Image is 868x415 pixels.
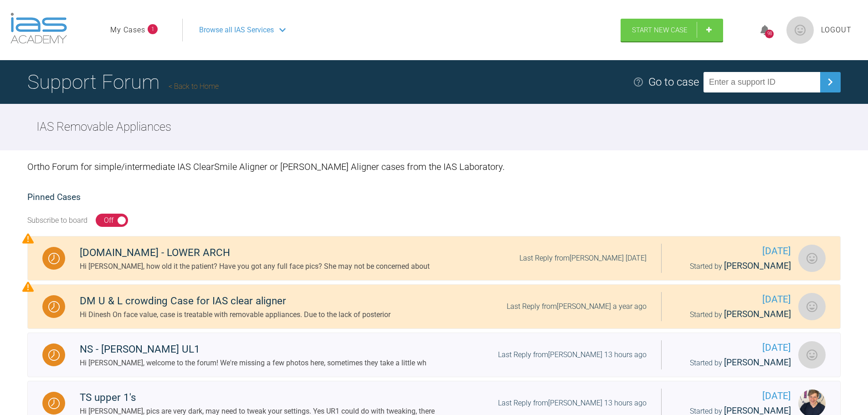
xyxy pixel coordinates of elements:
[110,24,145,36] a: My Cases
[648,73,699,91] div: Go to case
[80,245,430,261] div: [DOMAIN_NAME] - LOWER ARCH
[104,215,113,226] div: Off
[676,389,791,404] span: [DATE]
[27,284,841,329] a: WaitingDM U & L crowding Case for IAS clear alignerHi Dinesh On face value, case is treatable wit...
[676,259,791,273] div: Started by
[36,118,171,137] h2: IAS Removable Appliances
[27,190,841,205] h2: Pinned Cases
[48,398,60,409] img: Waiting
[27,66,219,98] h1: Support Forum
[80,293,390,309] div: DM U & L crowding Case for IAS clear aligner
[798,293,826,320] img: Dinesh Martin
[80,261,430,272] div: Hi [PERSON_NAME], how old it the patient? Have you got any full face pics? She may not be concern...
[519,252,647,264] div: Last Reply from [PERSON_NAME] [DATE]
[22,233,34,244] img: Priority
[80,341,426,358] div: NS - [PERSON_NAME] UL1
[199,24,274,36] span: Browse all IAS Services
[798,245,826,272] img: Daniel Theron
[765,30,774,38] div: 98
[724,261,791,271] span: [PERSON_NAME]
[676,340,791,355] span: [DATE]
[621,19,723,41] a: Start New Case
[633,77,644,87] img: help.e70b9f3d.svg
[48,253,60,264] img: Waiting
[632,26,688,34] span: Start New Case
[823,75,837,89] img: chevronRight.28bd32b0.svg
[27,333,841,377] a: WaitingNS - [PERSON_NAME] UL1Hi [PERSON_NAME], welcome to the forum! We're missing a few photos h...
[798,341,826,369] img: Lawrence Nolan
[676,292,791,307] span: [DATE]
[48,349,60,361] img: Waiting
[27,215,87,226] div: Subscribe to board
[80,357,426,369] div: Hi [PERSON_NAME], welcome to the forum! We're missing a few photos here, sometimes they take a li...
[10,13,67,44] img: logo-light.3e3ef733.png
[80,389,435,406] div: TS upper 1's
[27,150,841,183] div: Ortho Forum for simple/intermediate IAS ClearSmile Aligner or [PERSON_NAME] Aligner cases from th...
[498,349,647,361] div: Last Reply from [PERSON_NAME] 13 hours ago
[498,397,647,409] div: Last Reply from [PERSON_NAME] 13 hours ago
[676,244,791,259] span: [DATE]
[169,82,219,91] a: Back to Home
[724,309,791,319] span: [PERSON_NAME]
[80,309,390,321] div: Hi Dinesh On face value, case is treatable with removable appliances. Due to the lack of posterior
[676,307,791,322] div: Started by
[704,72,820,92] input: Enter a support ID
[676,356,791,370] div: Started by
[27,236,841,281] a: Waiting[DOMAIN_NAME] - LOWER ARCHHi [PERSON_NAME], how old it the patient? Have you got any full ...
[786,16,814,44] img: profile.png
[22,281,34,292] img: Priority
[48,301,60,313] img: Waiting
[821,24,852,36] a: Logout
[148,24,158,34] span: 1
[724,357,791,368] span: [PERSON_NAME]
[507,301,647,313] div: Last Reply from [PERSON_NAME] a year ago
